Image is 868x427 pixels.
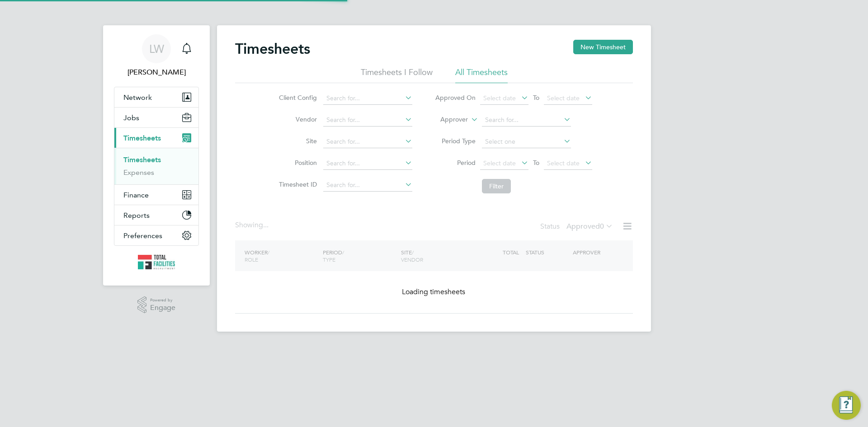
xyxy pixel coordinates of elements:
[600,222,604,231] span: 0
[276,159,317,167] label: Position
[114,148,198,184] div: Timesheets
[123,168,154,177] a: Expenses
[566,222,613,231] label: Approved
[547,159,580,167] span: Select date
[150,304,175,312] span: Engage
[114,108,198,127] button: Jobs
[123,113,139,122] span: Jobs
[114,185,198,205] button: Finance
[483,94,516,102] span: Select date
[123,93,152,102] span: Network
[123,191,149,199] span: Finance
[123,134,161,142] span: Timesheets
[530,157,542,169] span: To
[483,159,516,167] span: Select date
[530,92,542,103] span: To
[137,296,176,314] a: Powered byEngage
[114,225,198,245] button: Preferences
[832,391,861,420] button: Engage Resource Center
[235,221,270,230] div: Showing
[361,67,433,83] li: Timesheets I Follow
[323,136,412,148] input: Search for...
[323,179,412,192] input: Search for...
[138,255,175,269] img: tfrecruitment-logo-retina.png
[276,115,317,123] label: Vendor
[435,159,476,167] label: Period
[323,114,412,127] input: Search for...
[149,43,164,55] span: LW
[263,221,269,230] span: ...
[455,67,508,83] li: All Timesheets
[276,94,317,102] label: Client Config
[150,296,175,304] span: Powered by
[482,114,571,127] input: Search for...
[547,94,580,102] span: Select date
[114,255,199,269] a: Go to home page
[540,221,615,233] div: Status
[427,115,468,124] label: Approver
[114,67,199,78] span: Louise Walsh
[123,155,161,164] a: Timesheets
[573,40,633,54] button: New Timesheet
[114,128,198,148] button: Timesheets
[482,179,511,193] button: Filter
[276,137,317,145] label: Site
[114,34,199,78] a: LW[PERSON_NAME]
[123,211,150,220] span: Reports
[435,94,476,102] label: Approved On
[276,180,317,188] label: Timesheet ID
[482,136,571,148] input: Select one
[103,25,210,286] nav: Main navigation
[435,137,476,145] label: Period Type
[114,87,198,107] button: Network
[123,231,162,240] span: Preferences
[235,40,310,58] h2: Timesheets
[114,205,198,225] button: Reports
[323,157,412,170] input: Search for...
[323,92,412,105] input: Search for...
